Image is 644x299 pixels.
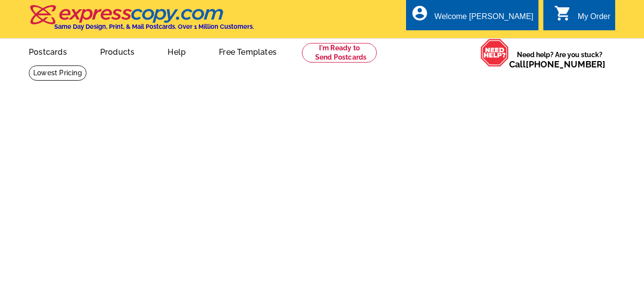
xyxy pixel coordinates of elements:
[13,40,83,63] a: Postcards
[554,4,572,22] i: shopping_cart
[578,12,610,26] div: My Order
[509,50,610,69] span: Need help? Are you stuck?
[480,39,509,67] img: help
[54,23,254,30] h4: Same Day Design, Print, & Mail Postcards. Over 1 Million Customers.
[509,59,605,69] span: Call
[434,12,533,26] div: Welcome [PERSON_NAME]
[152,40,201,63] a: Help
[411,4,429,22] i: account_circle
[526,59,605,69] a: [PHONE_NUMBER]
[203,40,292,63] a: Free Templates
[29,12,254,30] a: Same Day Design, Print, & Mail Postcards. Over 1 Million Customers.
[85,40,150,63] a: Products
[554,11,610,23] a: shopping_cart My Order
